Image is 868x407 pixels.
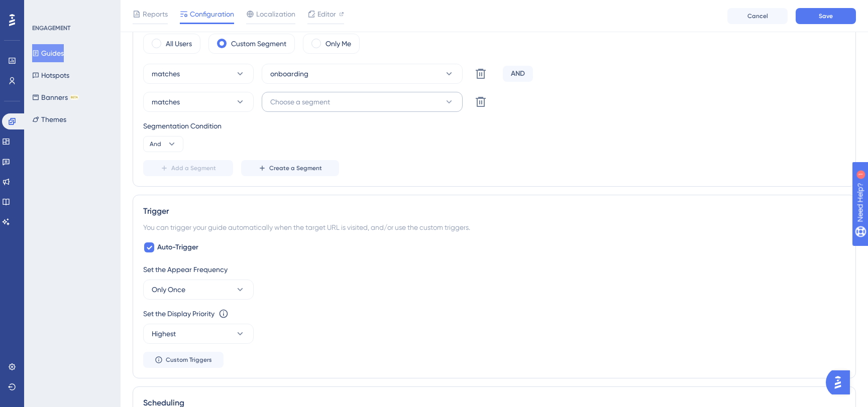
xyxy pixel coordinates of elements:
span: Need Help? [24,3,63,15]
span: onboarding [270,68,308,80]
button: Guides [32,44,64,62]
label: Custom Segment [231,38,286,50]
label: Only Me [325,38,351,50]
div: Segmentation Condition [143,120,845,132]
button: Cancel [727,8,788,24]
button: Save [796,8,856,24]
span: Custom Triggers [166,356,212,364]
span: Configuration [190,8,234,20]
span: Auto-Trigger [157,241,198,253]
button: Create a Segment [241,160,339,176]
button: Add a Segment [143,160,233,176]
button: onboarding [262,64,463,84]
button: matches [143,64,254,84]
span: Save [819,12,833,20]
span: Cancel [747,12,768,20]
button: BannersBETA [32,88,79,106]
div: You can trigger your guide automatically when the target URL is visited, and/or use the custom tr... [143,221,845,233]
iframe: UserGuiding AI Assistant Launcher [826,367,856,397]
div: 1 [70,5,73,13]
span: Editor [317,8,336,20]
button: Choose a segment [262,92,463,112]
button: matches [143,92,254,112]
button: Only Once [143,280,254,300]
label: All Users [166,38,192,50]
span: Only Once [152,284,185,296]
button: Hotspots [32,66,69,84]
div: Trigger [143,205,845,217]
button: Custom Triggers [143,352,224,368]
div: Set the Appear Frequency [143,263,845,276]
span: Add a Segment [171,164,216,172]
button: Highest [143,324,254,344]
button: And [143,136,183,152]
div: Set the Display Priority [143,308,214,320]
button: Themes [32,110,66,128]
span: Highest [152,328,176,340]
span: matches [152,96,180,108]
span: Choose a segment [270,96,330,108]
span: matches [152,68,180,80]
span: And [150,140,161,148]
span: Localization [256,8,295,20]
span: Create a Segment [269,164,322,172]
div: BETA [70,95,79,100]
div: AND [503,66,533,82]
span: Reports [143,8,168,20]
div: ENGAGEMENT [32,24,70,32]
